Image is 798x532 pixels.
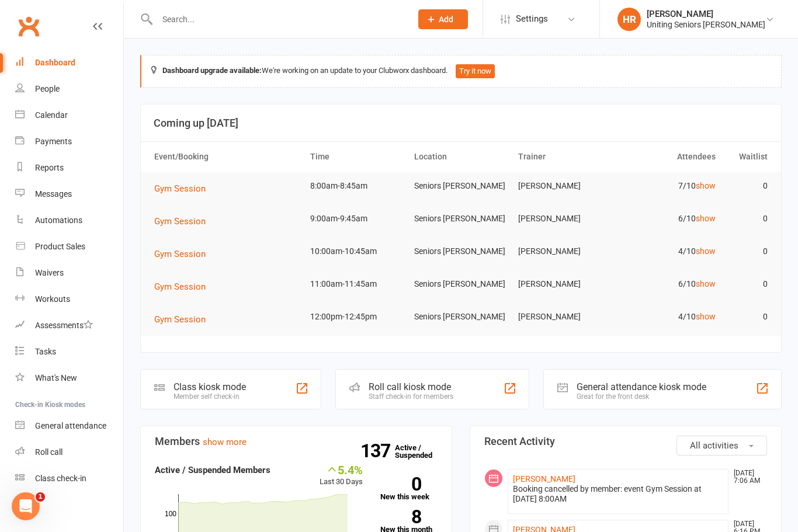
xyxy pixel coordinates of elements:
button: Gym Session [154,247,214,261]
iframe: Intercom live chat [12,492,40,520]
th: Attendees [617,142,721,172]
strong: 137 [360,442,395,460]
div: Uniting Seniors [PERSON_NAME] [647,19,765,30]
div: Class kiosk mode [174,381,246,392]
a: Tasks [15,339,123,365]
td: [PERSON_NAME] [513,205,617,232]
a: show [696,181,716,190]
a: Messages [15,181,123,207]
button: Add [418,9,468,29]
a: Clubworx [14,12,43,41]
a: show [696,312,716,321]
span: Gym Session [154,314,206,325]
h3: Coming up [DATE] [154,117,768,129]
div: [PERSON_NAME] [647,9,765,19]
a: show [696,279,716,288]
div: General attendance [35,421,106,430]
span: Gym Session [154,183,206,194]
td: 0 [721,172,773,200]
td: 11:00am-11:45am [305,270,409,298]
div: Product Sales [35,242,85,251]
td: 12:00pm-12:45pm [305,303,409,331]
td: [PERSON_NAME] [513,172,617,200]
td: 4/10 [617,238,721,265]
div: We're working on an update to your Clubworx dashboard. [140,55,782,88]
span: Settings [516,6,548,32]
a: 137Active / Suspended [395,435,446,468]
button: Gym Session [154,214,214,228]
td: 0 [721,205,773,232]
td: 0 [721,303,773,331]
div: Messages [35,189,72,199]
td: 6/10 [617,205,721,232]
strong: Dashboard upgrade available: [162,66,262,75]
div: Roll call kiosk mode [369,381,453,392]
td: [PERSON_NAME] [513,238,617,265]
td: 10:00am-10:45am [305,238,409,265]
td: 7/10 [617,172,721,200]
a: show [696,214,716,223]
div: Staff check-in for members [369,392,453,401]
td: 9:00am-9:45am [305,205,409,232]
td: 6/10 [617,270,721,298]
div: Member self check-in [174,392,246,401]
span: 1 [36,492,45,502]
div: Workouts [35,294,70,304]
strong: Active / Suspended Members [155,465,270,475]
td: 0 [721,270,773,298]
div: Booking cancelled by member: event Gym Session at [DATE] 8:00AM [513,484,723,504]
h3: Members [155,436,438,447]
a: Roll call [15,439,123,465]
h3: Recent Activity [484,436,767,447]
time: [DATE] 7:06 AM [728,470,766,485]
td: Seniors [PERSON_NAME] [409,238,513,265]
td: [PERSON_NAME] [513,303,617,331]
a: show [696,246,716,256]
strong: 8 [380,508,421,526]
div: Great for the front desk [577,392,706,401]
span: All activities [690,440,738,451]
button: All activities [676,436,767,455]
div: Roll call [35,447,63,457]
th: Waitlist [721,142,773,172]
a: Class kiosk mode [15,465,123,492]
div: Assessments [35,321,93,330]
input: Search... [154,11,403,27]
a: Dashboard [15,50,123,76]
td: Seniors [PERSON_NAME] [409,172,513,200]
span: Gym Session [154,249,206,259]
div: Class check-in [35,474,86,483]
a: [PERSON_NAME] [513,474,575,484]
th: Time [305,142,409,172]
a: Calendar [15,102,123,128]
a: People [15,76,123,102]
a: show more [203,437,247,447]
td: Seniors [PERSON_NAME] [409,205,513,232]
span: Gym Session [154,216,206,227]
strong: 0 [380,475,421,493]
a: 0New this week [380,477,438,500]
a: Reports [15,155,123,181]
th: Event/Booking [149,142,305,172]
th: Location [409,142,513,172]
a: Waivers [15,260,123,286]
div: What's New [35,373,77,383]
span: Add [439,15,453,24]
a: Automations [15,207,123,234]
div: Calendar [35,110,68,120]
th: Trainer [513,142,617,172]
div: 5.4% [320,463,363,476]
a: Product Sales [15,234,123,260]
td: Seniors [PERSON_NAME] [409,270,513,298]
td: 4/10 [617,303,721,331]
span: Gym Session [154,281,206,292]
button: Gym Session [154,312,214,326]
div: Last 30 Days [320,463,363,488]
a: Assessments [15,312,123,339]
button: Gym Session [154,280,214,294]
td: [PERSON_NAME] [513,270,617,298]
div: Waivers [35,268,64,277]
div: Tasks [35,347,56,356]
div: Payments [35,137,72,146]
div: People [35,84,60,93]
